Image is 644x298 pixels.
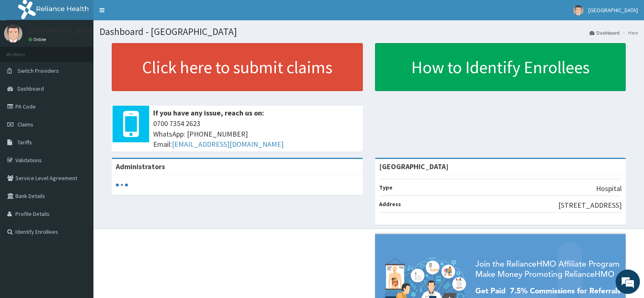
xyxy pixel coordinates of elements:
h1: Dashboard - [GEOGRAPHIC_DATA] [100,26,638,37]
a: Click here to submit claims [112,43,363,91]
b: Address [379,200,401,208]
b: Administrators [116,162,165,171]
span: Claims [17,121,33,128]
a: [EMAIL_ADDRESS][DOMAIN_NAME] [172,139,284,149]
span: [GEOGRAPHIC_DATA] [588,7,638,14]
img: User Image [573,5,583,15]
li: Here [620,29,638,36]
a: Online [28,37,48,42]
svg: audio-loading [116,179,128,191]
img: User Image [4,24,22,43]
p: [STREET_ADDRESS] [558,200,622,211]
strong: [GEOGRAPHIC_DATA] [379,162,449,171]
a: How to Identify Enrollees [375,43,626,91]
b: Type [379,184,392,191]
a: Dashboard [590,29,620,36]
p: [GEOGRAPHIC_DATA] [28,26,95,34]
b: If you have any issue, reach us on: [153,108,264,117]
span: Tariffs [17,139,32,146]
p: Hospital [596,183,622,194]
span: Dashboard [17,85,44,92]
span: Switch Providers [17,67,59,74]
span: 0700 7354 2623 WhatsApp: [PHONE_NUMBER] Email: [153,118,359,150]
